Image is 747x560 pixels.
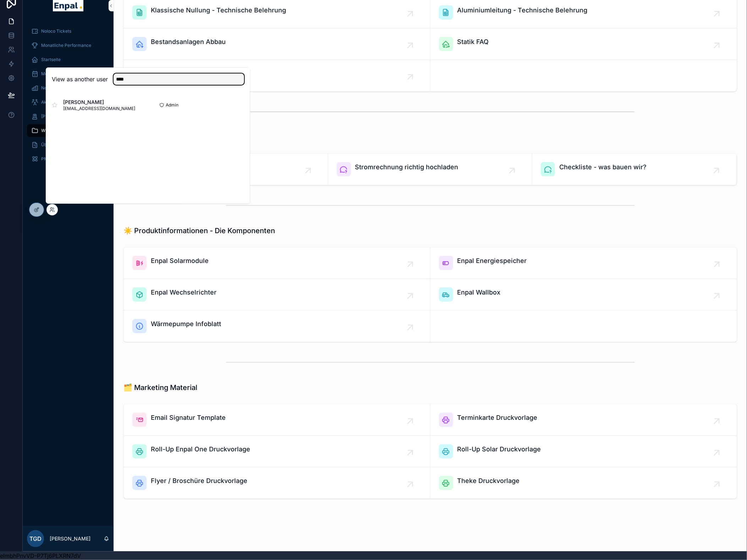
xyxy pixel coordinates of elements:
[41,114,76,119] span: [PERSON_NAME]
[151,256,209,266] span: Enpal Solarmodule
[27,82,109,94] a: Neue Kunden
[457,287,501,297] span: Enpal Wallbox
[27,67,109,80] a: Mein Kalender
[328,154,533,185] a: Stromrechnung richtig hochladen
[27,96,109,109] a: Aktive Kunden
[355,162,458,172] span: Stromrechnung richtig hochladen
[124,404,430,436] a: Email Signatur Template
[41,85,68,91] span: Neue Kunden
[63,99,135,106] span: [PERSON_NAME]
[124,311,430,342] a: Wärmepumpe Infoblatt
[41,57,61,62] span: Startseite
[27,138,109,151] a: Über mich
[430,467,737,499] a: Theke Druckvorlage
[27,25,109,38] a: Noloco Tickets
[52,75,108,83] h2: View as another user
[41,28,71,34] span: Noloco Tickets
[124,60,430,91] a: Bau FAQ
[27,39,109,52] a: Monatliche Performance
[151,37,226,47] span: Bestandsanlagen Abbau
[151,5,286,15] span: Klassische Nullung - Technische Belehrung
[124,436,430,467] a: Roll-Up Enpal One Druckvorlage
[151,444,250,454] span: Roll-Up Enpal One Druckvorlage
[124,467,430,499] a: Flyer / Broschüre Druckvorlage
[559,162,647,172] span: Checkliste - was bauen wir?
[457,476,520,486] span: Theke Druckvorlage
[457,37,489,47] span: Statik FAQ
[50,535,90,542] p: [PERSON_NAME]
[430,279,737,311] a: Enpal Wallbox
[63,106,135,111] span: [EMAIL_ADDRESS][DOMAIN_NAME]
[123,226,275,236] h1: ☀️ Produktinformationen - Die Komponenten
[430,247,737,279] a: Enpal Energiespeicher
[457,256,527,266] span: Enpal Energiespeicher
[457,5,588,15] span: Aluminiumleitung - Technische Belehrung
[41,99,70,105] span: Aktive Kunden
[151,287,216,297] span: Enpal Wechselrichter
[41,43,91,48] span: Monatliche Performance
[532,154,737,185] a: Checkliste - was bauen wir?
[166,102,178,108] span: Admin
[29,534,42,543] span: TgD
[27,124,109,137] a: Wissensdatenbank
[151,476,247,486] span: Flyer / Broschüre Druckvorlage
[41,128,79,133] span: Wissensdatenbank
[124,247,430,279] a: Enpal Solarmodule
[151,413,226,423] span: Email Signatur Template
[27,53,109,66] a: Startseite
[123,383,197,392] h1: 🗂️ Marketing Material
[151,319,221,329] span: Wärmepumpe Infoblatt
[457,413,538,423] span: Terminkarte Druckvorlage
[41,142,62,148] span: Über mich
[27,153,109,165] a: PM Übersicht
[430,28,737,60] a: Statik FAQ
[124,28,430,60] a: Bestandsanlagen Abbau
[124,279,430,311] a: Enpal Wechselrichter
[41,71,70,77] span: Mein Kalender
[430,436,737,467] a: Roll-Up Solar Druckvorlage
[457,444,541,454] span: Roll-Up Solar Druckvorlage
[23,20,114,175] div: scrollable content
[41,156,68,162] span: PM Übersicht
[27,110,109,123] a: [PERSON_NAME]
[430,404,737,436] a: Terminkarte Druckvorlage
